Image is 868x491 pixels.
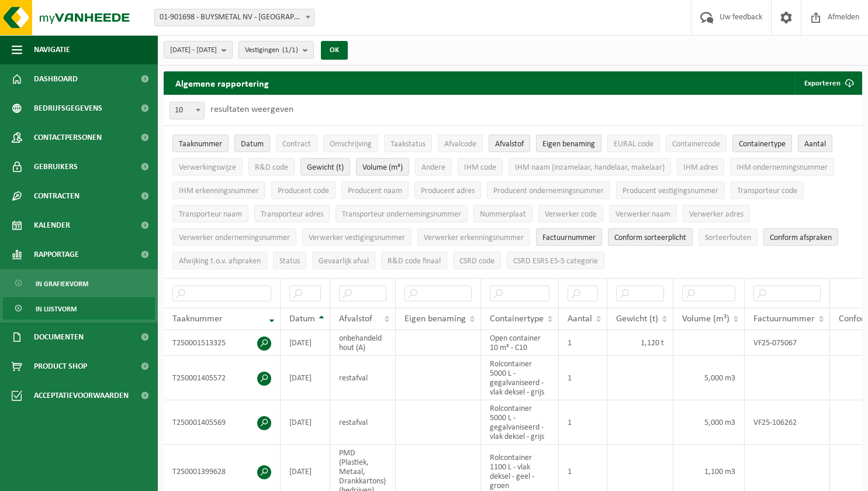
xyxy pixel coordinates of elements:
span: Afvalstof [495,140,524,149]
a: In grafiekvorm [3,272,155,294]
button: DatumDatum: Activate to sort [234,135,270,152]
button: Gewicht (t)Gewicht (t): Activate to sort [300,158,350,176]
a: In lijstvorm [3,297,155,320]
button: Transporteur naamTransporteur naam: Activate to sort [172,205,248,222]
span: Gebruikers [34,152,78,181]
span: IHM naam (inzamelaar, handelaar, makelaar) [515,163,665,172]
span: Dashboard [34,64,78,94]
td: [DATE] [281,400,330,445]
span: Taaknummer [172,314,223,324]
span: EURAL code [614,140,653,149]
td: T250001513325 [164,330,281,356]
td: restafval [330,400,396,445]
button: IHM erkenningsnummerIHM erkenningsnummer: Activate to sort [172,181,265,199]
button: Producent ondernemingsnummerProducent ondernemingsnummer: Activate to sort [487,181,610,199]
span: Verwerker erkenningsnummer [424,234,524,242]
button: AantalAantal: Activate to sort [798,135,832,152]
button: NummerplaatNummerplaat: Activate to sort [473,205,532,222]
span: Aantal [568,314,592,324]
span: Contracten [34,181,79,211]
span: Datum [289,314,315,324]
span: Afwijking t.o.v. afspraken [179,257,261,266]
span: CSRD code [459,257,494,266]
span: Sorteerfouten [705,234,751,242]
span: Verwerkingswijze [179,163,236,172]
button: Verwerker codeVerwerker code: Activate to sort [538,205,603,222]
button: Producent codeProducent code: Activate to sort [271,181,336,199]
button: R&D code finaalR&amp;D code finaal: Activate to sort [381,252,447,269]
span: Producent vestigingsnummer [623,187,718,195]
td: [DATE] [281,330,330,356]
span: Bedrijfsgegevens [34,94,102,123]
td: onbehandeld hout (A) [330,330,396,356]
span: Contactpersonen [34,123,102,152]
button: TaaknummerTaaknummer: Activate to remove sorting [172,135,229,152]
span: Verwerker code [545,210,597,219]
button: Verwerker naamVerwerker naam: Activate to sort [609,205,677,222]
h2: Algemene rapportering [164,71,281,95]
count: (1/1) [282,46,298,54]
span: Conform sorteerplicht [614,234,686,242]
button: IHM ondernemingsnummerIHM ondernemingsnummer: Activate to sort [730,158,834,176]
span: Contract [282,140,311,149]
span: Producent adres [421,187,475,195]
span: Transporteur ondernemingsnummer [342,210,461,219]
span: Producent ondernemingsnummer [493,187,604,195]
span: In grafiekvorm [36,273,88,295]
td: VF25-075067 [745,330,830,356]
span: Aantal [804,140,826,149]
button: CSRD codeCSRD code: Activate to sort [453,252,501,269]
button: Vestigingen(1/1) [238,41,314,59]
button: TaakstatusTaakstatus: Activate to sort [384,135,432,152]
button: Producent naamProducent naam: Activate to sort [341,181,409,199]
span: Transporteur adres [261,210,323,219]
td: VF25-106262 [745,400,830,445]
button: OmschrijvingOmschrijving: Activate to sort [323,135,378,152]
span: Taakstatus [390,140,426,149]
span: Afvalstof [339,314,372,324]
span: IHM erkenningsnummer [179,187,259,195]
button: StatusStatus: Activate to sort [273,252,306,269]
td: 5,000 m3 [673,356,745,400]
span: Afvalcode [444,140,476,149]
button: ContractContract: Activate to sort [276,135,317,152]
button: Transporteur ondernemingsnummerTransporteur ondernemingsnummer : Activate to sort [336,205,468,222]
td: 1,120 t [607,330,673,356]
button: Volume (m³)Volume (m³): Activate to sort [356,158,409,176]
td: 1 [559,400,607,445]
span: Conform afspraken [770,234,832,242]
span: IHM ondernemingsnummer [736,163,828,172]
button: Afwijking t.o.v. afsprakenAfwijking t.o.v. afspraken: Activate to sort [172,252,267,269]
span: Factuurnummer [542,234,596,242]
span: Containertype [490,314,544,324]
span: Factuurnummer [753,314,815,324]
td: Rolcontainer 5000 L - gegalvaniseerd - vlak deksel - grijs [481,400,559,445]
label: resultaten weergeven [210,105,293,114]
span: R&D code [255,163,288,172]
span: IHM adres [683,163,718,172]
button: Exporteren [795,71,861,95]
span: Product Shop [34,352,87,381]
span: Gevaarlijk afval [319,257,369,266]
span: 01-901698 - BUYSMETAL NV - HARELBEKE [155,9,314,26]
span: Andere [421,163,445,172]
button: AfvalcodeAfvalcode: Activate to sort [438,135,483,152]
span: Taaknummer [179,140,222,149]
span: Gewicht (t) [616,314,658,324]
span: Verwerker vestigingsnummer [309,234,405,242]
button: Eigen benamingEigen benaming: Activate to sort [536,135,601,152]
span: Containercode [672,140,720,149]
td: 1 [559,356,607,400]
button: VerwerkingswijzeVerwerkingswijze: Activate to sort [172,158,243,176]
span: Documenten [34,322,84,352]
span: R&D code finaal [388,257,441,266]
button: ContainercodeContainercode: Activate to sort [666,135,727,152]
td: T250001405572 [164,356,281,400]
button: IHM adresIHM adres: Activate to sort [677,158,724,176]
button: ContainertypeContainertype: Activate to sort [732,135,792,152]
td: restafval [330,356,396,400]
span: Volume (m³) [362,163,403,172]
button: Verwerker vestigingsnummerVerwerker vestigingsnummer: Activate to sort [302,228,411,246]
span: Datum [241,140,264,149]
button: R&D codeR&amp;D code: Activate to sort [248,158,295,176]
